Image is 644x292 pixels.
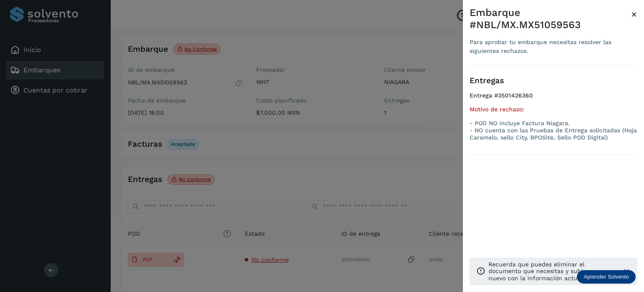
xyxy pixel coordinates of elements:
button: Close [631,7,637,22]
div: Aprender Solvento [577,270,636,284]
h3: Entregas [470,76,637,86]
h5: Motivo de rechazo: [470,106,637,113]
div: Para aprobar tu embarque necesitas resolver las siguientes rechazos. [470,38,631,55]
h4: Entrega #3501426360 [470,92,637,106]
p: - NO cuenta con las Pruebas de Entrega solicitadas (Hoja Caramelo, sello City, BPOSite, Sello POD... [470,127,637,141]
p: - POD NO incluye Factura Niagara. [470,120,637,127]
p: Recuerda que puedes eliminar el documento que necesitas y subir uno nuevo con la información actu... [488,261,615,282]
span: × [631,8,637,20]
p: Aprender Solvento [584,274,629,280]
div: Embarque #NBL/MX.MX51059563 [470,7,631,31]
